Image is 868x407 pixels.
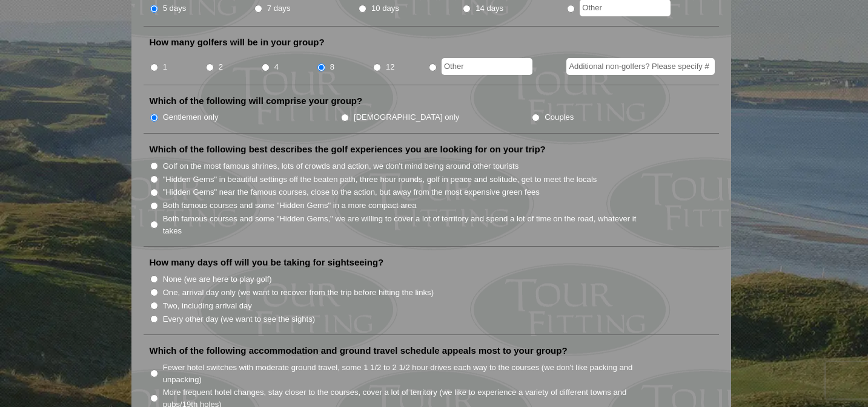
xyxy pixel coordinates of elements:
label: 14 days [475,2,503,15]
label: Which of the following best describes the golf experiences you are looking for on your trip? [150,143,546,155]
label: One, arrival day only (we want to recover from the trip before hitting the links) [163,287,434,299]
label: 8 [330,61,334,73]
label: How many golfers will be in your group? [150,36,325,48]
label: Every other day (we want to see the sights) [163,313,315,325]
label: Golf on the most famous shrines, lots of crowds and action, we don't mind being around other tour... [163,160,519,172]
label: "Hidden Gems" in beautiful settings off the beaten path, three hour rounds, golf in peace and sol... [163,174,597,186]
label: Which of the following accommodation and ground travel schedule appeals most to your group? [150,345,568,357]
label: "Hidden Gems" near the famous courses, close to the action, but away from the most expensive gree... [163,186,540,198]
input: Other [442,58,532,75]
label: 1 [163,61,167,73]
label: Couples [545,111,574,123]
label: 4 [274,61,279,73]
label: Both famous courses and some "Hidden Gems," we are willing to cover a lot of territory and spend ... [163,213,650,236]
label: 7 days [267,2,291,15]
label: How many days off will you be taking for sightseeing? [150,256,384,269]
label: Which of the following will comprise your group? [150,95,363,107]
label: Gentlemen only [163,111,219,123]
label: Both famous courses and some "Hidden Gems" in a more compact area [163,200,417,212]
label: 10 days [371,2,399,15]
label: Fewer hotel switches with moderate ground travel, some 1 1/2 to 2 1/2 hour drives each way to the... [163,362,650,385]
input: Additional non-golfers? Please specify # [566,58,715,75]
label: 12 [386,61,395,73]
label: 2 [219,61,223,73]
label: 5 days [163,2,187,15]
label: None (we are here to play golf) [163,273,272,285]
label: [DEMOGRAPHIC_DATA] only [354,111,459,123]
label: Two, including arrival day [163,300,252,312]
